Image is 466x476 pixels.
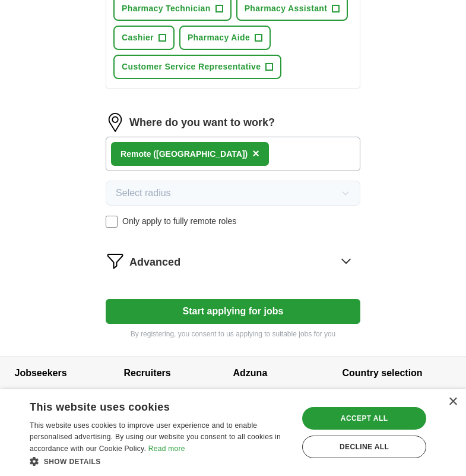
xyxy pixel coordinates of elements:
div: Remote ([GEOGRAPHIC_DATA]) [121,148,248,160]
img: filter [106,251,125,270]
h4: Country selection [343,357,452,390]
span: Advanced [129,254,180,270]
span: × [252,147,259,160]
span: Pharmacy Assistant [245,2,328,15]
div: Show details [30,455,290,467]
span: Pharmacy Aide [188,31,250,44]
span: Cashier [122,31,154,44]
div: This website uses cookies [30,396,261,414]
div: Accept all [302,407,426,430]
button: Start applying for jobs [106,299,360,324]
span: Select radius [116,186,171,200]
span: This website uses cookies to improve user experience and to enable personalised advertising. By u... [30,421,281,453]
button: Pharmacy Aide [179,26,271,50]
button: Cashier [113,26,175,50]
span: Customer Service Representative [122,61,261,73]
input: Only apply to fully remote roles [106,216,118,228]
span: Pharmacy Technician [122,2,211,15]
div: Close [448,398,457,406]
span: Show details [44,458,101,466]
button: × [252,145,259,163]
p: By registering, you consent to us applying to suitable jobs for you [106,329,360,339]
div: Decline all [302,436,426,458]
button: Customer Service Representative [113,55,281,79]
button: Select radius [106,181,360,206]
a: Read more, opens a new window [148,445,185,453]
img: location.png [106,113,125,132]
label: Where do you want to work? [129,115,275,131]
span: Only apply to fully remote roles [122,215,236,228]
